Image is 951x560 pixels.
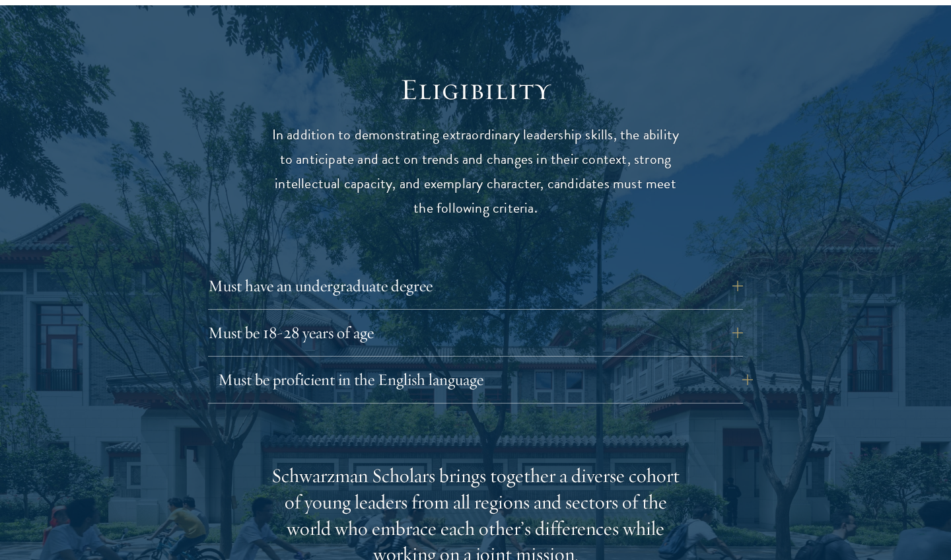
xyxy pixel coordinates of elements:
button: Must be proficient in the English language [218,364,753,396]
button: Must have an undergraduate degree [208,270,743,302]
h2: Eligibility [271,71,680,108]
p: In addition to demonstrating extraordinary leadership skills, the ability to anticipate and act o... [271,123,680,221]
button: Must be 18-28 years of age [208,317,743,349]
